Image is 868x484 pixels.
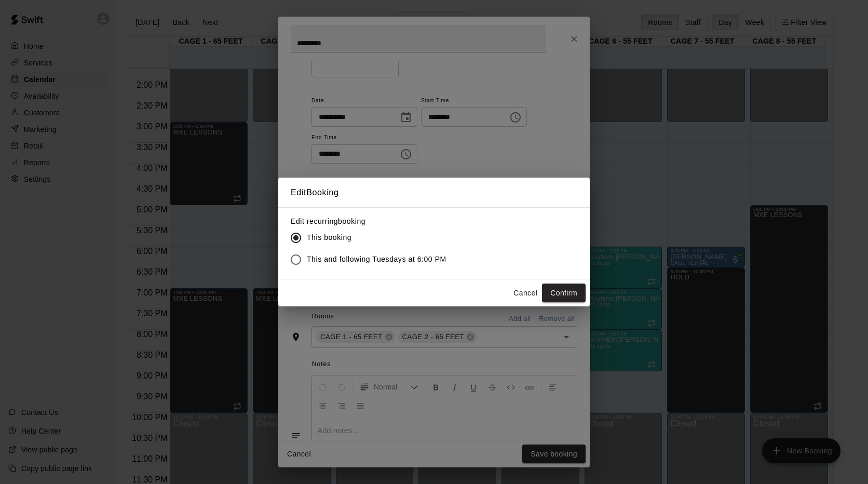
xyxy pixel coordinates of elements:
button: Cancel [509,284,542,303]
span: This booking [307,232,351,243]
button: Confirm [542,284,586,303]
span: This and following Tuesdays at 6:00 PM [307,254,446,265]
label: Edit recurring booking [291,216,455,226]
h2: Edit Booking [278,178,590,208]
